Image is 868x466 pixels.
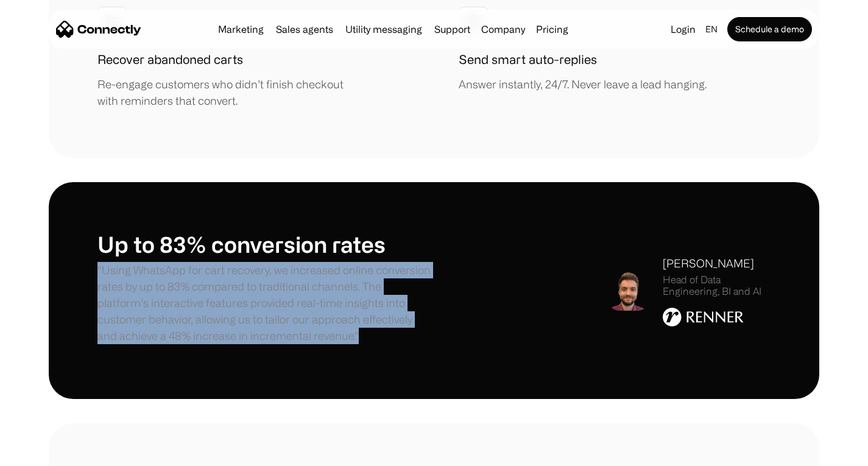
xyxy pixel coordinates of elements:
[531,24,573,34] a: Pricing
[271,24,338,34] a: Sales agents
[481,21,525,38] div: Company
[459,51,597,69] h1: Send smart auto-replies
[340,24,427,34] a: Utility messaging
[97,262,434,344] p: "Using WhatsApp for cart recovery, we increased online conversion rates by up to 83% compared to ...
[97,76,359,109] div: Re-engage customers who didn’t finish checkout with reminders that convert.
[429,24,475,34] a: Support
[213,24,269,34] a: Marketing
[663,274,771,297] div: Head of Data Engineering, BI and AI
[459,76,707,93] div: Answer instantly, 24/7. Never leave a lead hanging.
[727,17,812,41] a: Schedule a demo
[97,231,434,257] h1: Up to 83% conversion rates
[478,21,529,38] div: Company
[97,51,243,69] h1: Recover abandoned carts
[666,21,700,38] a: Login
[56,20,141,38] a: home
[663,255,771,272] div: [PERSON_NAME]
[705,21,718,38] div: en
[24,445,73,462] ul: Language list
[12,443,73,462] aside: Language selected: English
[700,21,725,38] div: en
